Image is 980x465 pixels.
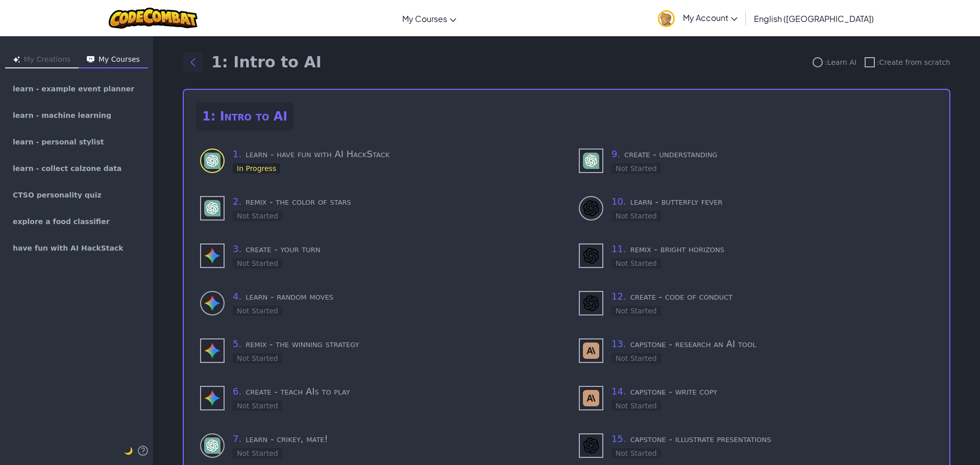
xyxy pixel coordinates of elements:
[611,448,661,458] div: Not Started
[4,183,149,207] a: CTSO personality quiz
[611,242,933,256] h3: remix - bright horizons
[233,384,554,399] h3: create - teach AIs to play
[233,242,554,256] h3: create - your turn
[233,386,241,397] span: 6 .
[233,401,282,411] div: Not Started
[233,196,241,207] span: 2 .
[611,353,661,363] div: Not Started
[754,13,874,24] span: English ([GEOGRAPHIC_DATA])
[611,243,626,254] span: 11 .
[13,191,102,199] span: CTSO personality quiz
[749,5,879,32] a: English ([GEOGRAPHIC_DATA])
[825,57,856,67] span: : Learn AI
[611,163,661,174] div: Not Started
[13,138,104,145] span: learn - personal stylist
[611,194,933,209] h3: learn - butterfly fever
[233,211,282,221] div: Not Started
[683,12,738,23] span: My Account
[233,194,554,209] h3: remix - the color of stars
[611,306,661,316] div: Not Started
[233,353,282,363] div: Not Started
[204,437,220,454] img: GPT-4
[611,147,933,161] h3: create - understanding
[233,433,241,444] span: 7 .
[196,380,558,415] div: use - Gemini (Not Started)
[611,432,933,446] h3: capstone - illustrate presentations
[204,295,220,311] img: Gemini
[13,112,111,119] span: learn - machine learning
[204,200,220,216] img: GPT-4
[583,248,599,264] img: DALL-E 3
[196,285,558,321] div: learn to use - Gemini (Not Started)
[583,153,599,169] img: GPT-4
[4,156,149,181] a: learn - collect calzone data
[196,238,558,273] div: use - Gemini (Not Started)
[196,428,558,463] div: learn to use - GPT-4 (Not Started)
[124,447,133,455] span: 🌙
[611,196,626,207] span: 10 .
[233,147,554,161] h3: learn - have fun with AI HackStack
[5,52,79,68] button: My Creations
[611,289,933,304] h3: create - code of conduct
[583,437,599,454] img: DALL-E 3
[611,433,626,444] span: 15 .
[611,258,661,268] div: Not Started
[124,445,133,457] button: 🌙
[204,342,220,359] img: Gemini
[877,57,950,67] span: : Create from scratch
[233,289,554,304] h3: learn - random moves
[233,291,241,302] span: 4 .
[87,56,94,63] img: Icon
[575,143,937,178] div: use - GPT-4 (Not Started)
[233,432,554,446] h3: learn - crikey, mate!
[233,337,554,351] h3: remix - the winning strategy
[109,8,198,29] img: CodeCombat logo
[575,285,937,321] div: use - DALL-E 3 (Not Started)
[611,291,626,302] span: 12 .
[611,149,620,159] span: 9 .
[4,77,149,101] a: learn - example event planner
[233,243,241,254] span: 3 .
[233,258,282,268] div: Not Started
[13,85,134,92] span: learn - example event planner
[13,218,110,225] span: explore a food classifier
[397,5,461,32] a: My Courses
[196,190,558,226] div: use - GPT-4 (Not Started)
[611,211,661,221] div: Not Started
[4,103,149,128] a: learn - machine learning
[575,333,937,368] div: use - Claude (Not Started)
[611,386,626,397] span: 14 .
[4,130,149,154] a: learn - personal stylist
[211,53,322,71] h1: 1: Intro to AI
[233,163,280,174] div: In Progress
[233,448,282,458] div: Not Started
[204,390,220,406] img: Gemini
[575,428,937,463] div: use - DALL-E 3 (Not Started)
[583,295,599,311] img: DALL-E 3
[233,149,241,159] span: 1 .
[611,338,626,349] span: 13 .
[4,236,149,260] a: have fun with AI HackStack
[196,333,558,368] div: use - Gemini (Not Started)
[658,10,675,27] img: avatar
[583,342,599,359] img: Claude
[611,384,933,399] h3: capstone - write copy
[583,200,599,216] img: DALL-E 3
[196,102,293,131] h2: 1: Intro to AI
[575,380,937,415] div: use - Claude (Not Started)
[402,13,447,24] span: My Courses
[79,52,148,68] button: My Courses
[233,306,282,316] div: Not Started
[653,2,743,34] a: My Account
[4,209,149,234] a: explore a food classifier
[204,248,220,264] img: Gemini
[183,52,203,72] button: Back to modules
[204,153,220,169] img: GPT-4
[196,143,558,178] div: learn to use - GPT-4 (In Progress)
[611,401,661,411] div: Not Started
[13,56,20,63] img: Icon
[611,337,933,351] h3: capstone - research an AI tool
[575,190,937,226] div: learn to use - DALL-E 3 (Not Started)
[13,244,124,252] span: have fun with AI HackStack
